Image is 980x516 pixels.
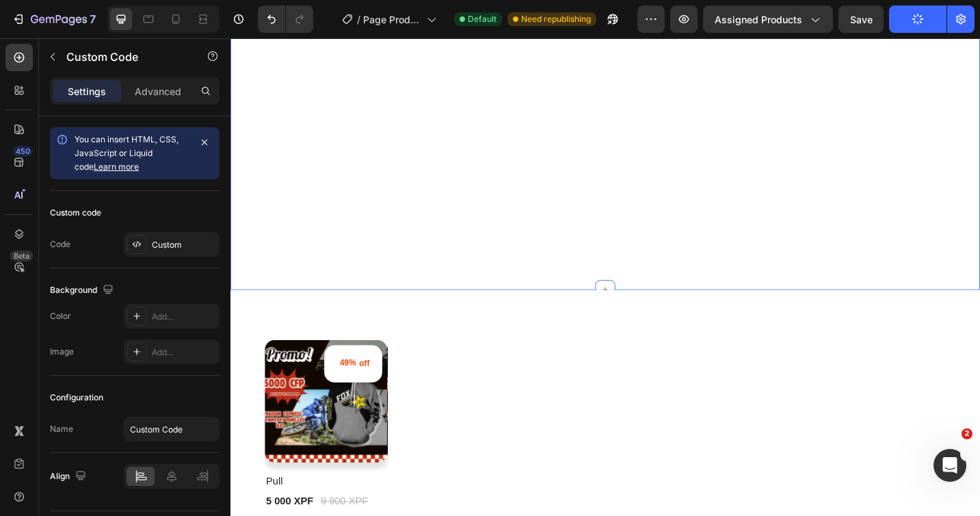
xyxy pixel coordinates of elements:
p: 7 [90,11,96,27]
div: Color [50,310,71,322]
span: Default [468,13,496,25]
div: Align [50,467,89,486]
div: Custom code [50,207,101,219]
div: Code [50,238,70,250]
span: Assigned Products [715,12,802,27]
span: Save [850,14,873,25]
div: Name [50,423,73,435]
button: Save [838,5,884,33]
p: Advanced [135,84,181,99]
span: / [357,12,360,27]
span: Page Produit Solution [363,12,421,27]
span: Need republishing [521,13,591,25]
button: 7 [5,5,102,33]
span: 2 [962,428,972,439]
div: Background [50,281,116,300]
p: Settings [68,84,106,99]
div: Add... [152,346,216,359]
iframe: Design area [230,38,980,516]
div: Undo/Redo [258,5,313,33]
div: Configuration [50,391,103,404]
span: You can insert HTML, CSS, JavaScript or Liquid code [75,134,178,172]
a: Pull [38,476,172,495]
iframe: Intercom live chat [933,449,966,482]
div: 450 [13,146,33,157]
div: Custom [152,239,216,251]
a: Learn more [94,162,139,172]
button: Assigned Products [703,5,833,33]
div: Image [50,346,74,358]
div: Add... [152,311,216,323]
p: Custom Code [66,49,183,65]
div: Beta [10,250,33,261]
